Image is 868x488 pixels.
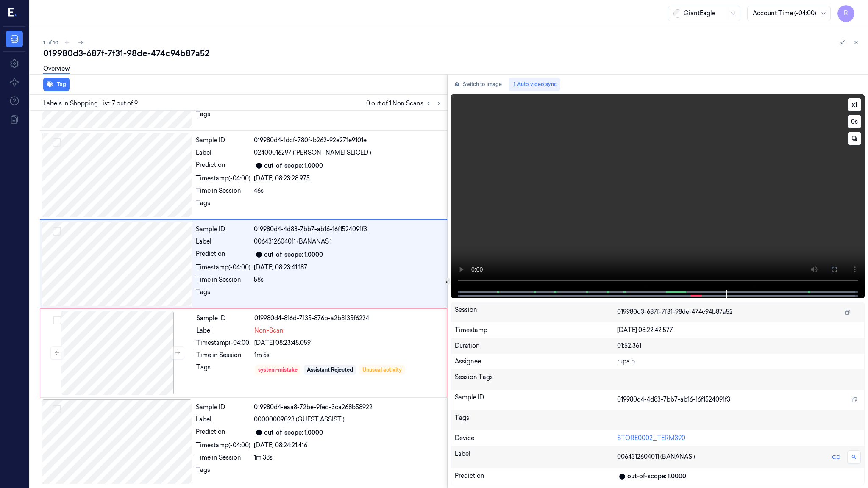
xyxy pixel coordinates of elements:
div: Time in Session [196,186,250,195]
div: 01:52.361 [617,341,861,350]
div: Session [455,305,617,319]
div: Sample ID [196,403,250,412]
div: system-mistake [258,366,298,374]
div: 019980d4-816d-7135-876b-a2b8135f6224 [254,314,442,323]
div: STORE0002_TERM390 [617,434,861,443]
div: Tags [196,466,250,479]
button: Tag [43,78,70,91]
div: out-of-scope: 1.0000 [627,472,686,481]
div: [DATE] 08:23:48.059 [254,338,442,347]
span: Non-Scan [254,326,284,335]
div: Assistant Rejected [307,366,353,374]
div: Tags [455,413,617,427]
span: Labels In Shopping List: 7 out of 9 [43,99,138,108]
span: 0 out of 1 Non Scans [366,98,444,108]
div: Duration [455,341,617,350]
button: x1 [848,98,861,111]
div: Tags [196,110,250,123]
div: Tags [196,363,251,377]
span: 00000009023 (GUEST ASSIST ) [254,415,345,424]
div: Label [196,415,250,424]
span: 0064312604011 (BANANAS ) [254,237,332,246]
div: Session Tags [455,373,617,386]
button: R [837,5,854,22]
div: 019980d3-687f-7f31-98de-474c94b87a52 [43,47,861,59]
div: Prediction [196,250,250,260]
span: 1 of 10 [43,39,58,46]
div: 58s [254,275,442,284]
div: 019980d4-1dcf-780f-b262-92e271e9101e [254,136,442,145]
div: Sample ID [196,136,250,145]
button: Select row [53,316,61,324]
div: [DATE] 08:23:41.187 [254,263,442,272]
div: [DATE] 08:24:21.416 [254,441,442,450]
button: Select row [53,138,61,147]
div: Assignee [455,357,617,366]
div: out-of-scope: 1.0000 [264,161,323,170]
div: Label [196,326,251,335]
div: [DATE] 08:23:28.975 [254,174,442,183]
div: Tags [196,288,250,301]
div: Timestamp (-04:00) [196,174,250,183]
div: Device [455,434,617,443]
a: Overview [43,64,70,74]
div: [DATE] 08:22:42.577 [617,326,861,335]
div: Sample ID [196,225,250,234]
div: Prediction [196,161,250,171]
div: 1m 5s [254,351,442,360]
div: Time in Session [196,453,250,462]
span: 0064312604011 (BANANAS ) [617,452,695,461]
div: rupa b [617,357,861,366]
div: Sample ID [196,314,251,323]
div: Time in Session [196,275,250,284]
div: Unusual activity [362,366,402,374]
div: 46s [254,186,442,195]
div: out-of-scope: 1.0000 [264,428,323,437]
div: 019980d4-4d83-7bb7-ab16-16f1524091f3 [254,225,442,234]
div: Sample ID [455,393,617,407]
button: Select row [53,227,61,236]
div: Timestamp (-04:00) [196,338,251,347]
span: 019980d3-687f-7f31-98de-474c94b87a52 [617,308,733,316]
div: Timestamp (-04:00) [196,263,250,272]
div: Label [196,148,250,157]
div: 019980d4-eaa8-72be-9fed-3ca268b58922 [254,403,442,412]
div: Time in Session [196,351,251,360]
div: out-of-scope: 1.0000 [264,250,323,259]
button: Select row [53,405,61,413]
div: Timestamp (-04:00) [196,441,250,450]
div: Label [455,449,617,465]
div: Timestamp [455,326,617,335]
button: Auto video sync [509,78,560,91]
div: 1m 38s [254,453,442,462]
span: 02400016297 ([PERSON_NAME] SLICED ) [254,148,371,157]
div: Label [196,237,250,246]
div: Prediction [196,427,250,438]
div: Prediction [455,471,617,482]
div: Tags [196,199,250,212]
button: 0s [848,115,861,128]
button: Switch to image [451,78,505,91]
span: 019980d4-4d83-7bb7-ab16-16f1524091f3 [617,395,730,404]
